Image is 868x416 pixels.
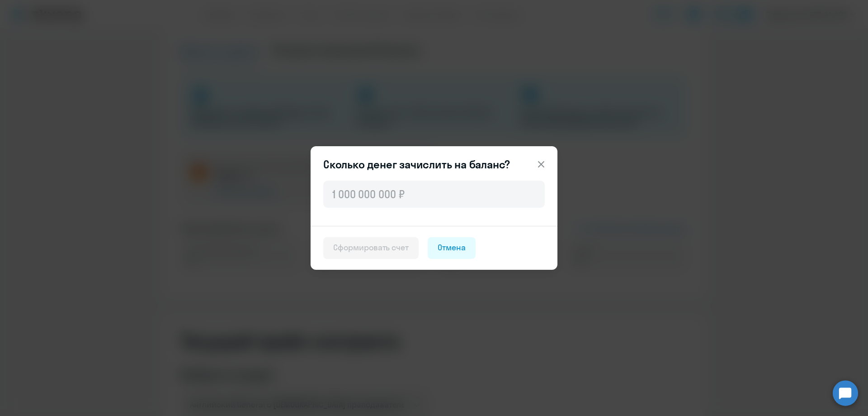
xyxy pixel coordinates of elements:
[323,181,545,208] input: 1 000 000 000 ₽
[311,157,557,172] header: Сколько денег зачислить на баланс?
[438,242,466,253] div: Отмена
[323,237,419,259] button: Сформировать счет
[428,237,476,259] button: Отмена
[333,242,409,253] div: Сформировать счет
